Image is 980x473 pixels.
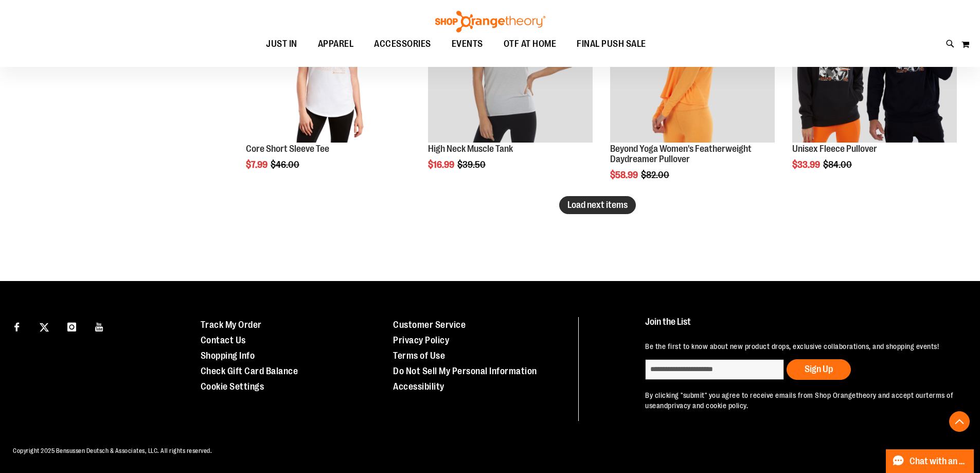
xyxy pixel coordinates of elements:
p: Be the first to know about new product drops, exclusive collaborations, and shopping events! [645,341,956,352]
span: $33.99 [792,160,822,170]
a: Visit our X page [35,317,54,335]
a: Unisex Fleece Pullover [792,144,877,154]
span: ACCESSORIES [374,32,431,56]
input: enter email [645,359,784,380]
span: $7.99 [246,160,269,170]
span: Sign Up [805,364,833,374]
span: $84.00 [823,160,853,170]
a: Beyond Yoga Women's Featherweight Daydreamer Pullover [610,144,752,164]
a: APPAREL [308,32,364,56]
span: APPAREL [318,32,354,56]
img: Twitter [40,323,49,332]
a: Do Not Sell My Personal Information [393,366,537,376]
a: High Neck Muscle Tank [428,144,513,154]
a: terms of use [645,391,953,410]
a: Visit our Facebook page [8,317,26,335]
h4: Join the List [645,317,956,336]
a: EVENTS [441,32,493,56]
span: $16.99 [428,160,456,170]
span: $82.00 [641,170,671,180]
button: Load next items [559,196,636,214]
a: Core Short Sleeve Tee [246,144,329,154]
a: Terms of Use [393,351,445,361]
a: JUST IN [256,32,308,56]
a: Accessibility [393,381,444,392]
a: Cookie Settings [201,381,264,392]
span: EVENTS [452,32,483,56]
button: Chat with an Expert [886,449,974,473]
p: By clicking "submit" you agree to receive emails from Shop Orangetheory and accept our and [645,390,956,411]
a: Check Gift Card Balance [201,366,298,376]
span: FINAL PUSH SALE [577,32,646,56]
span: $46.00 [271,160,301,170]
span: $39.50 [457,160,487,170]
span: JUST IN [266,32,297,56]
span: Load next items [567,200,628,210]
span: Copyright 2025 Bensussen Deutsch & Associates, LLC. All rights reserved. [13,447,212,454]
a: Shopping Info [201,351,255,361]
a: Track My Order [201,320,262,330]
button: Back To Top [949,411,970,432]
img: Shop Orangetheory [434,11,547,32]
a: Visit our Instagram page [63,317,81,335]
span: Chat with an Expert [910,457,968,466]
a: OTF AT HOME [493,32,567,56]
a: Contact Us [201,335,246,345]
span: $58.99 [610,170,639,180]
a: ACCESSORIES [364,32,441,56]
a: FINAL PUSH SALE [566,32,656,56]
a: Privacy Policy [393,335,449,345]
a: Visit our Youtube page [91,317,109,335]
button: Sign Up [787,359,851,380]
span: OTF AT HOME [504,32,557,56]
a: Customer Service [393,320,466,330]
a: privacy and cookie policy. [668,401,748,410]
